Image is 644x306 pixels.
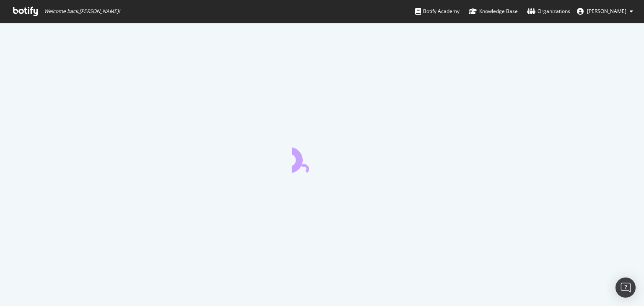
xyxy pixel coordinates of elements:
div: Botify Academy [415,7,460,16]
div: Open Intercom Messenger [615,277,636,298]
div: Knowledge Base [469,7,518,16]
div: Organizations [527,7,570,16]
div: animation [292,143,352,173]
span: Ruth Everett [587,8,626,15]
button: [PERSON_NAME] [570,5,640,18]
span: Welcome back, [PERSON_NAME] ! [44,8,120,15]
